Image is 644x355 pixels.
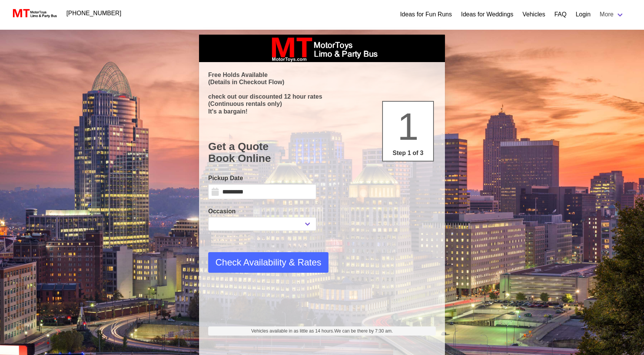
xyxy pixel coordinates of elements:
[575,10,590,19] a: Login
[62,6,126,21] a: [PHONE_NUMBER]
[215,256,321,269] span: Check Availability & Rates
[11,8,57,19] img: MotorToys Logo
[208,252,328,273] button: Check Availability & Rates
[208,71,436,78] p: Free Holds Available
[400,10,452,19] a: Ideas for Fun Runs
[265,35,379,62] img: box_logo_brand.jpeg
[208,78,436,86] p: (Details in Checkout Flow)
[397,105,419,148] span: 1
[208,100,436,107] p: (Continuous rentals only)
[208,93,436,100] p: check out our discounted 12 hour rates
[251,328,393,334] span: Vehicles available in as little as 14 hours.
[595,7,629,22] a: More
[523,10,545,19] a: Vehicles
[208,207,316,216] label: Occasion
[334,328,393,334] span: We can be there by 7:30 am.
[386,149,430,158] p: Step 1 of 3
[208,141,436,165] h1: Get a Quote Book Online
[461,10,513,19] a: Ideas for Weddings
[208,108,436,115] p: It's a bargain!
[554,10,566,19] a: FAQ
[208,174,316,183] label: Pickup Date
